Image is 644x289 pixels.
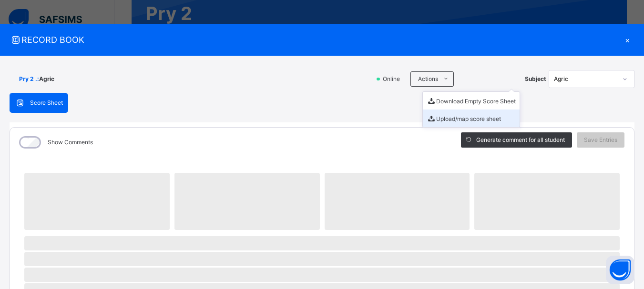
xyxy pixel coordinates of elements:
[423,92,520,110] li: dropdown-list-item-text-0
[19,75,39,83] span: Pry 2 . :
[474,173,620,230] span: ‌
[39,75,54,83] span: Agric
[24,252,620,266] span: ‌
[423,110,520,127] li: dropdown-list-item-text-1
[418,75,438,83] span: Actions
[10,33,620,46] span: RECORD BOOK
[620,33,634,46] div: ×
[48,138,93,147] label: Show Comments
[174,173,320,230] span: ‌
[606,256,634,284] button: Open asap
[554,75,617,83] div: Agric
[24,173,170,230] span: ‌
[30,99,63,107] span: Score Sheet
[24,236,620,250] span: ‌
[476,136,565,144] span: Generate comment for all student
[24,268,620,282] span: ‌
[382,75,406,83] span: Online
[525,75,546,83] span: Subject
[325,173,470,230] span: ‌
